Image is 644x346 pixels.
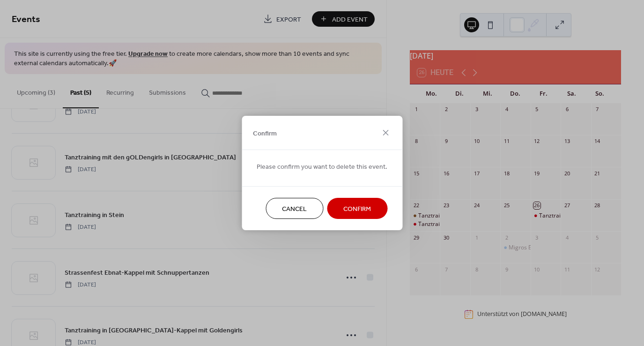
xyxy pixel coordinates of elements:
[327,198,387,219] button: Confirm
[257,162,387,172] span: Please confirm you want to delete this event.
[343,204,371,214] span: Confirm
[282,204,307,214] span: Cancel
[253,128,277,138] span: Confirm
[266,198,323,219] button: Cancel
